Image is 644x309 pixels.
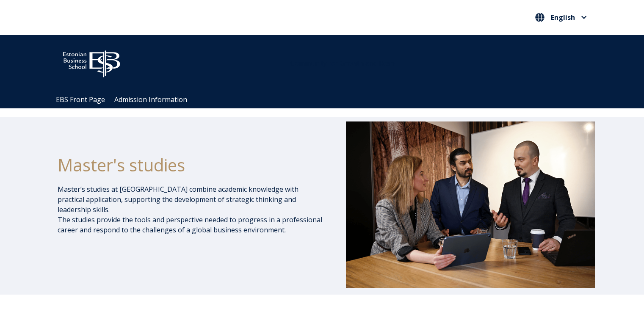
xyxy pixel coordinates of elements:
a: EBS Front Page [56,95,105,104]
img: DSC_1073 [346,121,595,287]
p: Master’s studies at [GEOGRAPHIC_DATA] combine academic knowledge with practical application, supp... [58,184,323,235]
nav: Select your language [533,11,589,25]
img: ebs_logo2016_white [55,44,127,80]
span: English [551,14,575,21]
span: Community for Growth and Resp [290,58,395,68]
button: English [533,11,589,24]
div: Navigation Menu [51,91,602,108]
a: Admission Information [114,95,187,104]
h1: Master's studies [58,154,323,176]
